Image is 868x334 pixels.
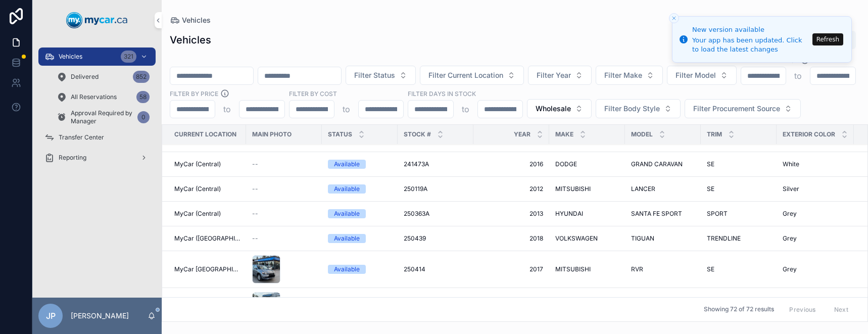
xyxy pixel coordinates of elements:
span: Reporting [59,154,86,162]
p: [PERSON_NAME] [71,311,129,321]
a: 250363A [404,210,467,218]
a: 250119A [404,185,467,193]
a: SPORT [707,210,770,218]
span: White [783,160,799,168]
span: Delivered [71,73,99,81]
span: 250363A [404,210,429,218]
a: HYUNDAI [555,210,619,218]
button: Close toast [669,13,679,23]
p: to [223,103,231,115]
span: GRAND CARAVAN [631,160,683,168]
span: Grey [783,234,797,243]
label: Filter Days In Stock [408,89,476,98]
a: SANTA FE SPORT [631,210,695,218]
span: Stock # [404,130,431,138]
span: TRENDLINE [707,234,741,243]
a: Available [328,265,392,274]
a: TRENDLINE [707,234,770,243]
h1: Vehicles [170,33,211,47]
a: 2016 [479,160,543,168]
span: All Reservations [71,93,117,101]
button: Select Button [667,66,737,85]
span: Vehicles [59,53,82,61]
a: -- [252,234,316,243]
span: Current Location [174,130,236,138]
a: VOLKSWAGEN [555,234,619,243]
a: MITSUBISHI [555,185,619,193]
span: Main Photo [252,130,292,138]
a: Transfer Center [38,128,156,147]
span: -- [252,185,258,193]
span: MyCar (Central) [174,210,221,218]
span: Vehicles [182,15,211,25]
button: Select Button [420,66,524,85]
a: Available [328,234,392,243]
span: SANTA FE SPORT [631,210,682,218]
a: 2013 [479,210,543,218]
span: Filter Status [354,70,395,80]
a: -- [252,160,316,168]
label: FILTER BY PRICE [170,89,218,98]
span: Year [514,130,531,138]
span: LANCER [631,185,655,193]
span: 250119A [404,185,427,193]
span: Grey [783,210,797,218]
label: FILTER BY COST [289,89,337,98]
div: New version available [692,25,809,35]
a: 2012 [479,185,543,193]
span: Filter Current Location [428,70,503,80]
span: Trim [707,130,722,138]
span: Transfer Center [59,133,104,141]
a: White [783,160,848,168]
a: SE [707,265,770,273]
a: SE [707,160,770,168]
button: Select Button [527,99,592,118]
span: Filter Year [537,70,571,80]
button: Select Button [346,66,416,85]
span: MITSUBISHI [555,185,591,193]
span: Model [631,130,653,138]
div: 852 [133,71,150,83]
a: MyCar (Central) [174,160,240,168]
button: Select Button [596,66,663,85]
a: Grey [783,210,848,218]
a: Silver [783,185,848,193]
button: Select Button [528,66,592,85]
button: Refresh [812,33,843,45]
span: Approval Required by Manager [71,109,133,125]
p: to [462,103,469,115]
a: GRAND CARAVAN [631,160,695,168]
span: MyCar [GEOGRAPHIC_DATA] [174,265,240,273]
span: MyCar (Central) [174,185,221,193]
span: -- [252,210,258,218]
a: Vehicles [170,15,211,25]
a: Reporting [38,149,156,167]
button: Select Button [596,99,681,118]
a: Available [328,184,392,194]
span: RVR [631,265,643,273]
div: 321 [121,51,136,63]
a: SE [707,185,770,193]
span: HYUNDAI [555,210,583,218]
div: scrollable content [32,40,162,180]
span: Status [328,130,352,138]
span: Wholesale [536,104,571,114]
span: JP [46,310,56,322]
span: SE [707,160,714,168]
a: TIGUAN [631,234,695,243]
span: TIGUAN [631,234,654,243]
a: RVR [631,265,695,273]
a: LANCER [631,185,695,193]
a: Approval Required by Manager0 [51,108,156,126]
a: 2018 [479,234,543,243]
span: MITSUBISHI [555,265,591,273]
span: Exterior Color [783,130,835,138]
div: Available [334,234,360,243]
div: 58 [136,91,150,103]
a: MyCar (Central) [174,210,240,218]
img: App logo [66,12,128,28]
a: Grey [783,234,848,243]
div: 0 [137,111,150,123]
